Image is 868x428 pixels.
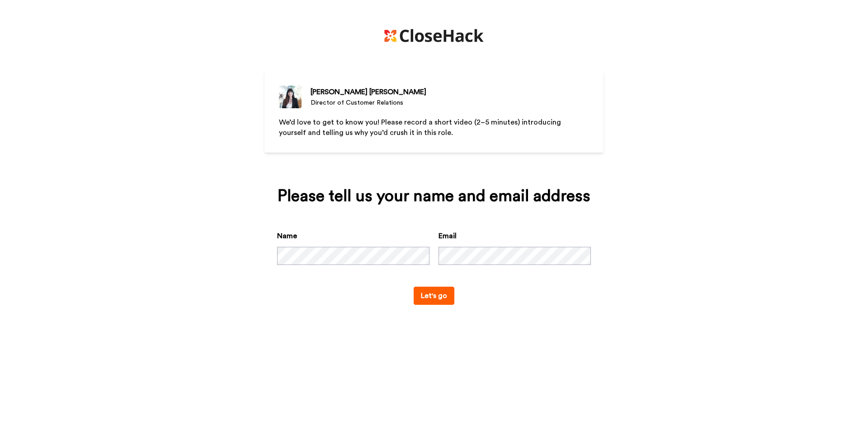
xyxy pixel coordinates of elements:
img: Director of Customer Relations [279,86,302,108]
label: Name [277,231,297,241]
div: Director of Customer Relations [311,98,426,107]
div: Please tell us your name and email address [277,187,591,205]
img: https://cdn.bonjoro.com/media/8ef20797-8052-423f-a066-3a70dff60c56/6f41e73b-fbe8-40a5-8aec-628176... [384,29,484,42]
button: Let's go [414,287,454,305]
label: Email [439,231,457,241]
span: We’d love to get to know you! Please record a short video (2–5 minutes) introducing yourself and ... [279,119,563,136]
div: [PERSON_NAME] [PERSON_NAME] [311,87,426,97]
